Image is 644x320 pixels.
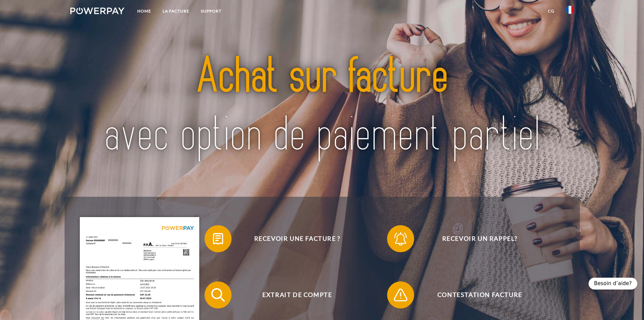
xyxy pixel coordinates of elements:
[95,32,549,180] img: title-powerpay_fr.svg
[210,286,226,303] img: qb_search.svg
[214,281,380,308] span: Extrait de compte
[205,225,380,252] button: Recevoir une facture ?
[70,7,125,14] img: logo-powerpay-white.svg
[589,278,637,290] div: Besoin d’aide?
[397,281,563,308] span: Contestation Facture
[195,5,227,17] a: Support
[542,5,560,17] a: CG
[387,281,563,308] button: Contestation Facture
[132,5,157,17] a: Home
[157,5,195,17] a: LA FACTURE
[392,286,409,303] img: qb_warning.svg
[387,225,563,252] button: Recevoir un rappel?
[210,230,226,247] img: qb_bill.svg
[214,225,380,252] span: Recevoir une facture ?
[566,6,574,14] img: fr
[397,225,563,252] span: Recevoir un rappel?
[205,281,380,308] button: Extrait de compte
[392,230,409,247] img: qb_bell.svg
